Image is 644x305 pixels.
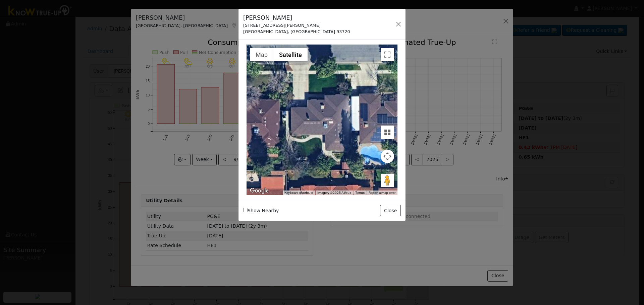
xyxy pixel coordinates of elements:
label: Show Nearby [243,207,279,214]
button: Toggle fullscreen view [381,48,394,61]
button: Show satellite imagery [273,48,308,61]
a: Report a map error [369,191,395,195]
h5: [PERSON_NAME] [243,13,350,22]
input: Show Nearby [243,208,248,212]
a: Terms (opens in new tab) [355,191,365,195]
button: Drag Pegman onto the map to open Street View [381,174,394,187]
button: Show street map [250,48,273,61]
button: Close [380,205,400,216]
img: Google [248,186,270,195]
button: Map camera controls [381,150,394,163]
button: Tilt map [381,126,394,139]
div: [GEOGRAPHIC_DATA], [GEOGRAPHIC_DATA] 93720 [243,28,350,35]
button: Keyboard shortcuts [284,190,313,195]
span: Imagery ©2025 Airbus [317,191,351,195]
a: Open this area in Google Maps (opens a new window) [248,186,270,195]
div: [STREET_ADDRESS][PERSON_NAME] [243,22,350,28]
